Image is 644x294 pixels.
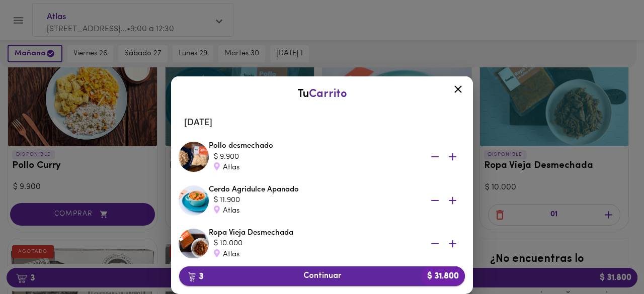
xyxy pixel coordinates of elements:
div: Atlas [214,206,415,216]
div: Ropa Vieja Desmechada [209,228,465,260]
div: $ 9.900 [214,152,415,162]
iframe: Messagebird Livechat Widget [586,236,634,284]
div: $ 11.900 [214,195,415,206]
li: [DATE] [176,111,468,135]
span: Continuar [187,271,457,281]
button: 3Continuar$ 31.800 [179,266,465,286]
div: Tu [181,86,463,102]
div: Cerdo Agridulce Apanado [209,184,465,217]
b: $ 31.800 [421,266,465,286]
div: Pollo desmechado [209,141,465,173]
span: Carrito [309,88,347,100]
img: cart.png [188,272,196,282]
img: Cerdo Agridulce Apanado [179,185,209,216]
div: Atlas [214,249,415,260]
div: $ 10.000 [214,238,415,249]
b: 3 [182,270,209,283]
div: Atlas [214,162,415,173]
img: Ropa Vieja Desmechada [179,229,209,259]
img: Pollo desmechado [179,142,209,172]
